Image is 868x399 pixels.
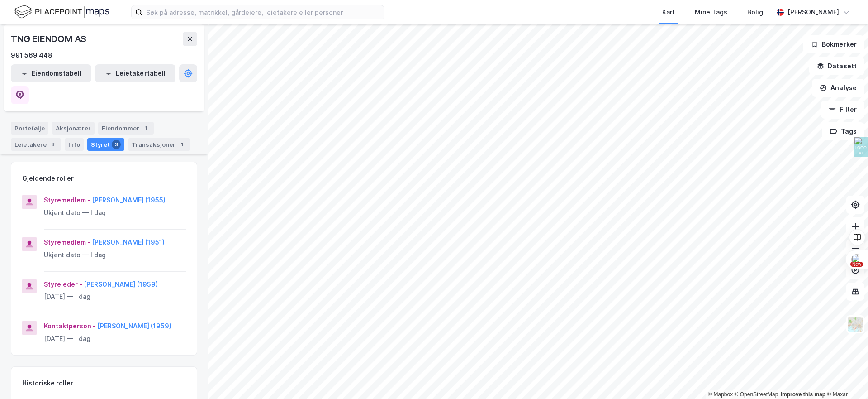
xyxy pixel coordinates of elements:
div: Portefølje [11,122,48,135]
button: Bokmerker [803,35,864,53]
div: Mine Tags [695,7,727,18]
div: Kart [662,7,675,18]
div: Ukjent dato — I dag [44,207,186,218]
div: 1 [177,140,186,149]
div: 3 [112,140,121,149]
button: Leietakertabell [95,64,175,82]
img: logo.f888ab2527a4732fd821a326f86c7f29.svg [14,4,109,20]
div: 1 [141,124,150,133]
img: Z [847,316,864,333]
div: 3 [48,140,57,149]
div: Eiendommer [98,122,154,135]
div: Info [65,138,84,151]
div: Gjeldende roller [22,173,74,184]
a: Improve this map [781,391,825,398]
div: Historiske roller [22,378,73,389]
div: [PERSON_NAME] [787,7,839,18]
div: [DATE] — I dag [44,333,186,344]
div: Transaksjoner [128,138,190,151]
div: Kontrollprogram for chat [823,356,868,399]
iframe: Chat Widget [823,356,868,399]
button: Filter [821,101,864,119]
div: 991 569 448 [11,50,52,61]
div: Ukjent dato — I dag [44,250,186,260]
div: Styret [87,138,124,151]
div: Aksjonærer [52,122,95,135]
div: [DATE] — I dag [44,291,186,302]
div: Bolig [747,7,763,18]
button: Analyse [812,79,864,97]
button: Tags [822,122,864,140]
a: Mapbox [708,391,733,398]
div: Leietakere [11,138,61,151]
a: OpenStreetMap [735,391,778,398]
input: Søk på adresse, matrikkel, gårdeiere, leietakere eller personer [142,5,384,19]
button: Eiendomstabell [11,64,91,82]
div: TNG EIENDOM AS [11,32,88,46]
button: Datasett [809,57,864,75]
